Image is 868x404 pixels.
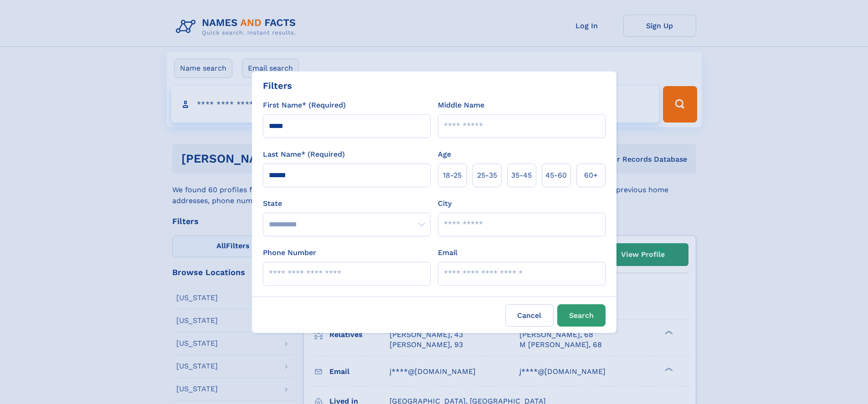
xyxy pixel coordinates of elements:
label: Age [438,149,451,160]
span: 18‑25 [443,170,462,181]
label: Email [438,247,457,258]
label: City [438,198,452,209]
span: 25‑35 [477,170,497,181]
button: Search [557,304,606,327]
span: 35‑45 [511,170,532,181]
label: Last Name* (Required) [263,149,345,160]
label: Phone Number [263,247,316,258]
label: State [263,198,431,209]
label: First Name* (Required) [263,100,346,111]
div: Filters [263,79,292,92]
label: Cancel [505,304,554,327]
span: 60+ [584,170,598,181]
label: Middle Name [438,100,484,111]
span: 45‑60 [545,170,567,181]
